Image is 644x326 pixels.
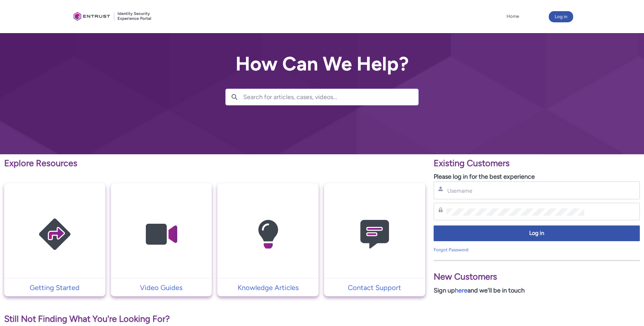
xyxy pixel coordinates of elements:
p: Please log in for the best experience [434,172,640,181]
span: Log in [438,229,635,237]
img: Contact Support [342,197,408,272]
p: New Customers [434,270,640,283]
p: Existing Customers [434,157,640,170]
input: Search for articles, cases, videos... [243,89,418,105]
button: Log in [549,11,573,22]
img: Knowledge Articles [235,197,301,272]
button: Log in [434,225,640,241]
p: Explore Resources [4,157,425,170]
button: Search [226,89,243,105]
img: Getting Started [22,197,88,272]
h2: How Can We Help? [225,53,419,75]
a: Home [505,11,521,22]
img: Video Guides [128,197,194,272]
a: Forgot Password [434,247,469,252]
input: Username [447,187,585,194]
